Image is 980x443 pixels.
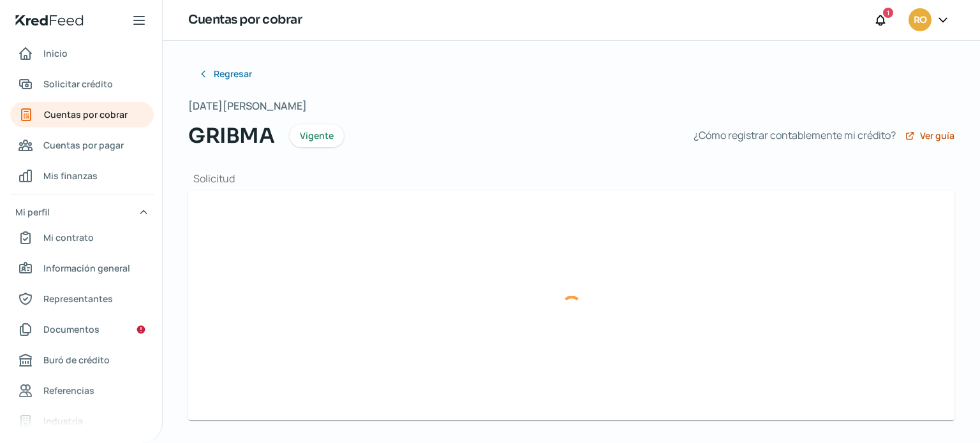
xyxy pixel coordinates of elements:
[43,382,94,398] span: Referencias
[300,131,334,140] span: Vigente
[920,131,954,140] span: Ver guía
[43,260,130,276] span: Información general
[10,378,154,403] a: Referencias
[10,41,154,66] a: Inicio
[15,204,50,220] span: Mi perfil
[10,133,154,158] a: Cuentas por pagar
[43,291,113,307] span: Representantes
[10,163,154,189] a: Mis finanzas
[887,7,889,18] span: 1
[10,317,154,342] a: Documentos
[188,11,302,29] h1: Cuentas por cobrar
[10,286,154,312] a: Representantes
[43,321,100,337] span: Documentos
[188,171,954,185] h1: Solicitud
[44,106,128,122] span: Cuentas por cobrar
[43,413,83,429] span: Industria
[43,229,94,245] span: Mi contrato
[43,137,124,153] span: Cuentas por pagar
[188,61,262,87] button: Regresar
[694,126,896,145] span: ¿Cómo registrar contablemente mi crédito?
[10,256,154,281] a: Información general
[10,347,154,373] a: Buró de crédito
[43,168,98,184] span: Mis finanzas
[43,45,68,61] span: Inicio
[905,131,954,141] a: Ver guía
[10,409,154,434] a: Industria
[10,225,154,251] a: Mi contrato
[214,69,252,78] span: Regresar
[914,13,926,28] span: RO
[10,102,154,127] a: Cuentas por cobrar
[188,120,274,151] span: GRIBMA
[188,97,307,115] span: [DATE][PERSON_NAME]
[10,71,154,97] a: Solicitar crédito
[43,352,110,368] span: Buró de crédito
[43,76,113,92] span: Solicitar crédito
